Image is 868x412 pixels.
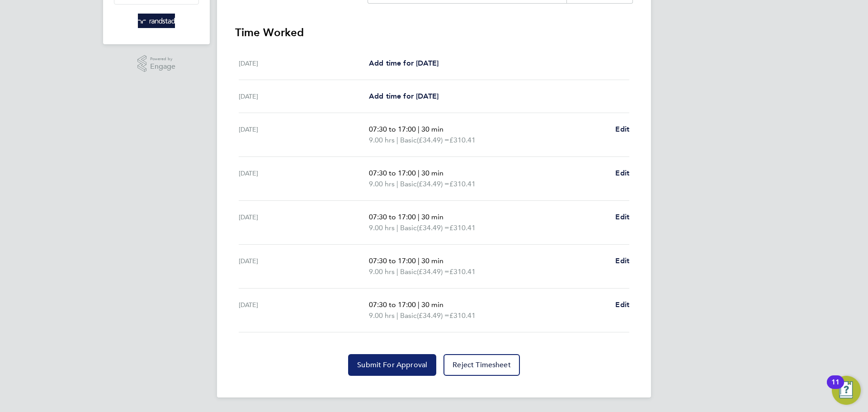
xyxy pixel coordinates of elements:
h3: Time Worked [235,25,633,40]
span: Basic [400,135,417,146]
span: 07:30 to 17:00 [369,125,416,133]
span: | [396,311,398,320]
span: £310.41 [449,136,476,144]
span: £310.41 [449,223,476,232]
span: Basic [400,223,417,233]
a: Edit [615,212,629,223]
img: randstad-logo-retina.png [138,14,175,28]
span: | [418,256,420,265]
span: Engage [150,63,175,71]
span: £310.41 [449,267,476,276]
span: 30 min [421,169,443,177]
button: Open Resource Center, 11 new notifications [832,376,861,405]
span: | [418,300,420,309]
a: Add time for [DATE] [369,58,439,69]
span: £310.41 [449,180,476,188]
span: Basic [400,179,417,189]
a: Edit [615,124,629,135]
span: 9.00 hrs [369,267,395,276]
span: | [396,136,398,144]
button: Reject Timesheet [443,354,520,376]
a: Go to home page [114,14,199,28]
span: | [418,125,420,133]
span: (£34.49) = [417,223,449,232]
span: 30 min [421,125,443,133]
span: (£34.49) = [417,311,449,320]
span: 07:30 to 17:00 [369,256,416,265]
span: Add time for [DATE] [369,59,439,67]
span: 07:30 to 17:00 [369,169,416,177]
span: 30 min [421,213,443,221]
button: Submit For Approval [348,354,436,376]
span: Add time for [DATE] [369,92,439,100]
span: Powered by [150,55,175,63]
span: | [396,267,398,276]
div: [DATE] [239,58,369,69]
span: Reject Timesheet [453,360,511,369]
span: Submit For Approval [357,360,427,369]
span: | [396,223,398,232]
span: Edit [615,125,629,133]
span: 9.00 hrs [369,223,395,232]
span: 30 min [421,256,443,265]
a: Edit [615,299,629,310]
span: 07:30 to 17:00 [369,300,416,309]
span: £310.41 [449,311,476,320]
div: [DATE] [239,124,369,146]
span: Edit [615,300,629,309]
a: Powered byEngage [137,55,176,72]
span: | [418,169,420,177]
div: [DATE] [239,299,369,321]
span: (£34.49) = [417,267,449,276]
span: Edit [615,256,629,265]
span: Basic [400,266,417,277]
span: | [418,213,420,221]
span: | [396,180,398,188]
span: 9.00 hrs [369,311,395,320]
span: 30 min [421,300,443,309]
div: [DATE] [239,91,369,102]
span: 9.00 hrs [369,180,395,188]
span: (£34.49) = [417,180,449,188]
div: [DATE] [239,212,369,233]
span: Edit [615,213,629,221]
a: Edit [615,256,629,266]
div: [DATE] [239,168,369,189]
a: Edit [615,168,629,179]
span: 07:30 to 17:00 [369,213,416,221]
a: Add time for [DATE] [369,91,439,102]
span: Basic [400,310,417,321]
div: 11 [831,382,840,394]
div: [DATE] [239,256,369,277]
span: (£34.49) = [417,136,449,144]
span: 9.00 hrs [369,136,395,144]
span: Edit [615,169,629,177]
